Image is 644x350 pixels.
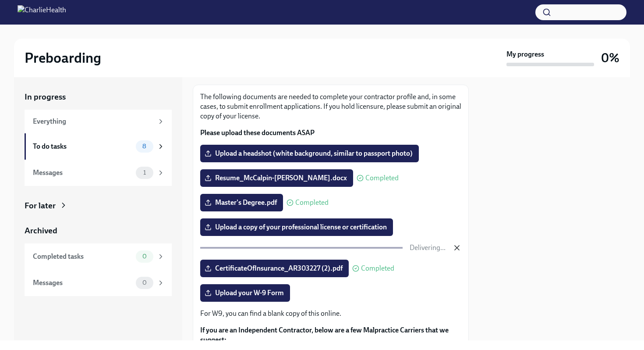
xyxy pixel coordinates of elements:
[365,175,399,182] span: Completed
[25,160,172,186] a: Messages1
[200,194,283,211] label: Master's Degree.pdf
[361,265,394,272] span: Completed
[25,200,172,211] a: For later
[33,117,153,126] div: Everything
[33,142,132,151] div: To do tasks
[206,149,413,158] span: Upload a headshot (white background, similar to passport photo)
[206,198,277,207] span: Master's Degree.pdf
[25,110,172,133] a: Everything
[33,168,132,178] div: Messages
[25,200,56,211] div: For later
[200,145,419,162] label: Upload a headshot (white background, similar to passport photo)
[25,91,172,103] a: In progress
[200,218,393,236] label: Upload a copy of your professional license or certification
[601,50,619,66] h3: 0%
[18,5,66,19] img: CharlieHealth
[200,169,353,187] label: Resume_McCalpin-[PERSON_NAME].docx
[25,243,172,270] a: Completed tasks0
[295,199,329,206] span: Completed
[200,284,290,302] label: Upload your W-9 Form
[137,253,152,260] span: 0
[506,50,544,59] strong: My progress
[200,326,449,344] strong: If you are an Independent Contractor, below are a few Malpractice Carriers that we suggest:
[25,133,172,160] a: To do tasks8
[200,309,461,318] p: For W9, you can find a blank copy of this online.
[200,260,349,277] label: CertificateOfInsurance_AR303227 (2).pdf
[200,92,461,121] p: The following documents are needed to complete your contractor profile and, in some cases, to sub...
[200,129,315,137] strong: Please upload these documents ASAP
[137,143,152,150] span: 8
[25,270,172,296] a: Messages0
[206,264,343,273] span: CertificateOfInsurance_AR303227 (2).pdf
[410,243,446,253] p: Delivering...
[206,223,387,232] span: Upload a copy of your professional license or certification
[206,289,284,297] span: Upload your W-9 Form
[33,252,132,261] div: Completed tasks
[206,174,347,182] span: Resume_McCalpin-[PERSON_NAME].docx
[137,279,152,286] span: 0
[33,278,132,288] div: Messages
[138,169,151,176] span: 1
[25,225,172,236] a: Archived
[25,49,101,67] h2: Preboarding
